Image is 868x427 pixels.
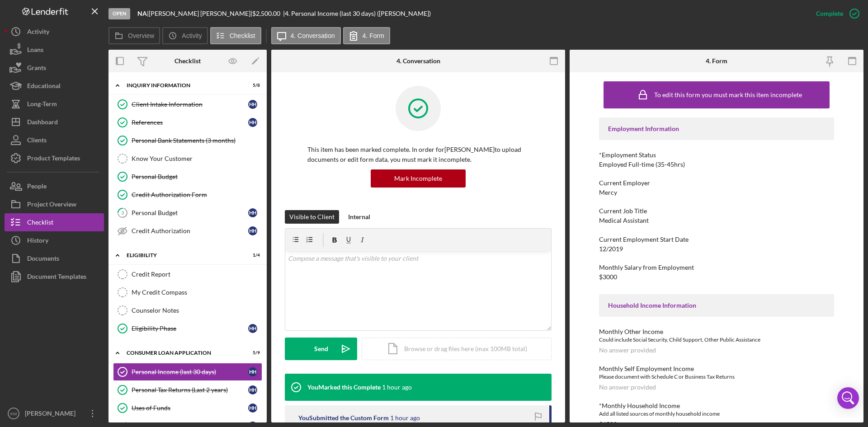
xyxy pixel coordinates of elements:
div: Visible to Client [289,210,335,224]
a: ReferencesHH [113,113,262,131]
div: Personal Budget [132,173,262,180]
button: Grants [5,59,104,77]
button: Dashboard [5,113,104,131]
label: 4. Conversation [291,32,335,39]
div: Personal Tax Returns (Last 2 years) [132,386,248,394]
div: To edit this form you must mark this item incomplete [654,91,802,99]
button: Visible to Client [285,210,339,224]
div: H H [248,208,257,217]
div: *Employment Status [599,151,834,159]
div: Credit Report [132,271,262,278]
button: Long-Term [5,95,104,113]
time: 2025-08-29 18:16 [390,414,420,422]
div: Monthly Salary from Employment [599,264,834,271]
a: Educational [5,77,104,95]
div: Know Your Customer [132,155,262,162]
button: KM[PERSON_NAME] [5,404,104,422]
label: 4. Form [363,32,384,39]
a: Know Your Customer [113,150,262,168]
div: Add all listed sources of monthly household income [599,409,834,418]
div: Checklist [175,57,201,65]
div: Medical Assistant [599,217,649,224]
div: Checklist [27,213,53,234]
div: Counselor Notes [132,307,262,314]
div: People [27,177,47,197]
button: 4. Conversation [271,27,341,44]
p: This item has been marked complete. In order for [PERSON_NAME] to upload documents or edit form d... [307,145,529,165]
time: 2025-08-29 18:16 [382,384,412,391]
div: H H [248,226,257,235]
div: Activity [27,23,49,43]
div: Mark Incomplete [394,169,442,188]
div: Complete [816,5,843,23]
div: Product Templates [27,149,80,169]
button: Internal [344,210,375,224]
a: Uses of FundsHH [113,399,262,417]
div: 4. Conversation [396,57,440,65]
a: Eligibility PhaseHH [113,319,262,338]
div: H H [248,118,257,127]
div: Open [108,8,130,19]
button: Clients [5,131,104,149]
button: People [5,177,104,195]
div: Long-Term [27,95,57,115]
a: Client Intake InformationHH [113,95,262,113]
div: Current Employer [599,179,834,187]
div: H H [248,385,257,394]
button: Product Templates [5,149,104,167]
a: Document Templates [5,267,104,286]
div: Clients [27,131,47,151]
div: You Marked this Complete [307,384,381,391]
a: Personal Budget [113,168,262,186]
div: H H [248,324,257,333]
a: Counselor Notes [113,301,262,319]
div: Could include Social Security, Child Support, Other Public Assistance [599,335,834,344]
text: KM [10,411,17,416]
button: Complete [807,5,863,23]
div: | [137,10,149,17]
div: 5 / 8 [244,83,260,88]
div: Project Overview [27,195,76,216]
button: History [5,231,104,249]
div: Client Intake Information [132,101,248,108]
a: Personal Tax Returns (Last 2 years)HH [113,381,262,399]
div: $2,500.00 [252,10,283,17]
label: Overview [128,32,154,39]
div: Eligibility Phase [132,325,248,332]
a: Personal Income (last 30 days)HH [113,363,262,381]
button: Checklist [5,213,104,231]
div: Current Job Title [599,207,834,215]
button: Activity [162,27,208,44]
div: | 4. Personal Income (last 30 days) ([PERSON_NAME]) [283,10,431,17]
div: Employed Full-time (35-45hrs) [599,161,685,168]
div: Uses of Funds [132,404,248,412]
div: Employment Information [608,125,825,132]
button: Documents [5,249,104,267]
div: 12/2019 [599,245,623,253]
a: Credit Report [113,265,262,283]
div: References [132,119,248,126]
div: 4. Form [706,57,727,65]
a: 3Personal BudgetHH [113,204,262,222]
label: Activity [182,32,202,39]
div: Document Templates [27,267,86,288]
div: Documents [27,249,59,270]
button: Activity [5,23,104,41]
div: No answer provided [599,347,656,354]
button: Loans [5,41,104,59]
div: Personal Bank Statements (3 months) [132,137,262,144]
a: My Credit Compass [113,283,262,301]
div: Mercy [599,189,617,196]
button: 4. Form [343,27,390,44]
div: Loans [27,41,43,61]
label: Checklist [230,32,255,39]
button: Send [285,338,357,360]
